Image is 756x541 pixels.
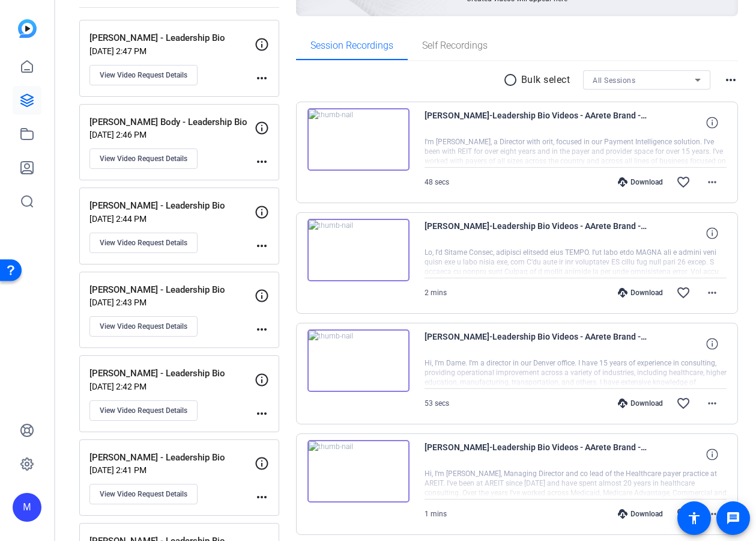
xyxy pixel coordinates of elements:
mat-icon: radio_button_unchecked [503,73,521,87]
p: [DATE] 2:43 PM [89,298,255,307]
mat-icon: more_horiz [705,175,719,189]
button: View Video Request Details [89,400,198,421]
span: [PERSON_NAME]-Leadership Bio Videos - AArete Brand -Ph-[PERSON_NAME] - Leadership Bio-17570418868... [425,329,647,358]
span: [PERSON_NAME]-Leadership Bio Videos - AArete Brand -Ph-[PERSON_NAME] - Leadership Bio-17570809516... [425,219,647,248]
mat-icon: more_horiz [255,71,269,85]
mat-icon: favorite_border [676,507,691,521]
p: [DATE] 2:42 PM [89,382,255,391]
img: blue-gradient.svg [18,19,37,38]
span: [PERSON_NAME]-Leadership Bio Videos - AArete Brand -Ph-[PERSON_NAME] - Leadership Bio-17570255603... [425,440,647,469]
div: Download [612,509,669,519]
p: [DATE] 2:47 PM [89,46,255,56]
span: All Sessions [593,76,635,85]
p: [PERSON_NAME] - Leadership Bio [89,283,255,297]
img: thumb-nail [307,329,410,392]
img: thumb-nail [307,108,410,171]
mat-icon: accessibility [687,511,701,525]
span: View Video Request Details [100,70,187,80]
mat-icon: more_horiz [255,406,269,421]
p: [PERSON_NAME] - Leadership Bio [89,199,255,213]
span: 2 mins [425,289,447,297]
span: 1 mins [425,510,447,518]
span: View Video Request Details [100,322,187,331]
button: View Video Request Details [89,148,198,169]
p: Bulk select [521,73,570,87]
p: [DATE] 2:44 PM [89,214,255,224]
mat-icon: more_horiz [705,286,719,300]
span: 53 secs [425,399,449,408]
span: 48 secs [425,178,449,186]
div: M [13,493,41,522]
mat-icon: more_horiz [255,322,269,337]
p: [DATE] 2:46 PM [89,130,255,139]
span: Session Recordings [310,41,393,50]
mat-icon: more_horiz [705,507,719,521]
span: View Video Request Details [100,406,187,415]
mat-icon: more_horiz [705,396,719,411]
p: [PERSON_NAME] - Leadership Bio [89,367,255,381]
p: [DATE] 2:41 PM [89,465,255,475]
p: [PERSON_NAME] - Leadership Bio [89,451,255,465]
mat-icon: more_horiz [255,154,269,169]
mat-icon: favorite_border [676,286,691,300]
mat-icon: more_horiz [255,490,269,504]
span: Self Recordings [422,41,488,50]
p: [PERSON_NAME] Body - Leadership Bio [89,115,255,129]
button: View Video Request Details [89,233,198,253]
span: View Video Request Details [100,238,187,248]
span: [PERSON_NAME]-Leadership Bio Videos - AArete Brand -Ph-[PERSON_NAME] - Leadership Bio-17571033443... [425,108,647,137]
mat-icon: favorite_border [676,396,691,411]
button: View Video Request Details [89,65,198,85]
mat-icon: message [726,511,740,525]
span: View Video Request Details [100,154,187,164]
div: Download [612,288,669,298]
img: thumb-nail [307,219,410,281]
p: [PERSON_NAME] - Leadership Bio [89,31,255,45]
span: View Video Request Details [100,489,187,499]
mat-icon: favorite_border [676,175,691,189]
div: Download [612,399,669,408]
div: Download [612,177,669,187]
button: View Video Request Details [89,316,198,337]
mat-icon: more_horiz [724,73,738,87]
img: thumb-nail [307,440,410,503]
mat-icon: more_horiz [255,239,269,253]
button: View Video Request Details [89,484,198,504]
